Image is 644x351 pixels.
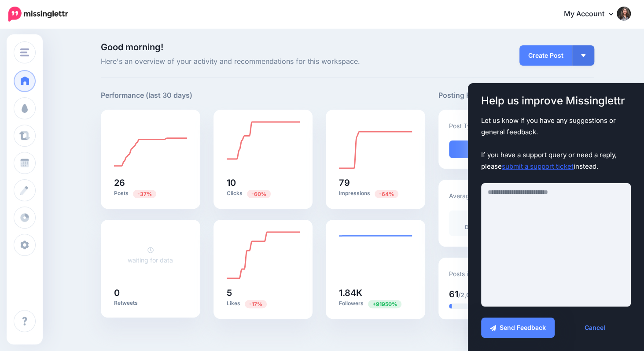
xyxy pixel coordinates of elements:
[368,300,401,308] span: Previous period: 2
[449,303,452,309] div: 2% of your posts in the last 30 days have been from Drip Campaigns
[502,162,574,170] a: submit a support ticket
[555,4,631,25] a: My Account
[114,299,187,307] p: Retweets
[227,189,300,198] p: Clicks
[247,190,271,198] span: Previous period: 25
[559,318,631,338] a: Cancel
[481,115,631,172] span: Let us know if you have any suggestions or general feedback. If you have a support query or need ...
[481,93,631,108] span: Help us improve Missinglettr
[449,121,494,131] p: Post Type Ratio
[245,300,267,308] span: Previous period: 6
[20,48,29,56] img: menu.png
[114,288,187,297] h5: 0
[339,299,412,308] p: Followers
[339,288,412,297] h5: 1.84K
[128,246,173,264] a: waiting for data
[438,90,594,101] h5: Posting Health
[458,291,478,299] span: /2,050
[339,178,412,187] h5: 79
[581,54,585,57] img: arrow-down-white.png
[519,45,572,66] a: Create Post
[449,191,529,201] p: Average Posting Frequency
[449,289,458,299] span: 61
[101,90,192,101] h5: Performance (last 30 days)
[465,224,475,230] span: Day
[101,42,163,52] span: Good morning!
[101,56,425,67] span: Here's an overview of your activity and recommendations for this workspace.
[375,190,398,198] span: Previous period: 218
[227,178,300,187] h5: 10
[227,299,300,308] p: Likes
[481,318,555,338] button: Send Feedback
[449,269,536,279] p: Posts in [GEOGRAPHIC_DATA]
[114,178,187,187] h5: 26
[339,189,412,198] p: Impressions
[8,7,68,22] img: Missinglettr
[114,189,187,198] p: Posts
[453,215,486,223] p: 1
[449,140,570,158] div: 90% of your posts in the last 30 days have been from Drip Campaigns
[133,190,156,198] span: Previous period: 41
[227,288,300,297] h5: 5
